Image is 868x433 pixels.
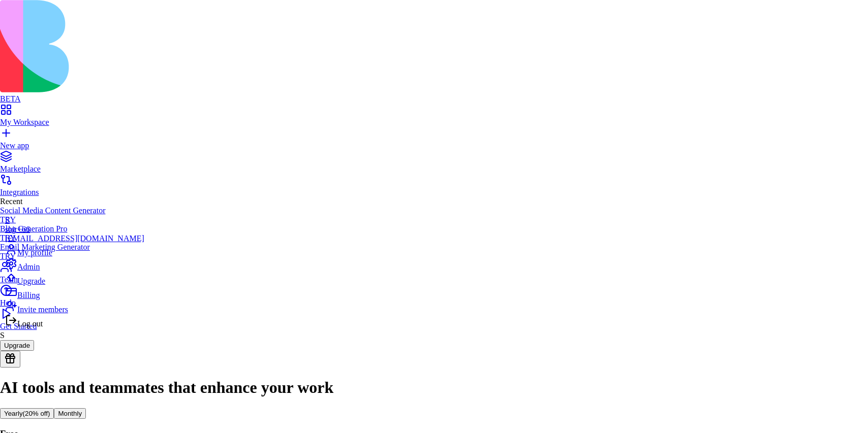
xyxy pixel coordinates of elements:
[5,286,144,300] a: Billing
[5,243,144,257] a: My profile
[54,408,86,419] button: Monthly
[5,234,144,243] div: [EMAIL_ADDRESS][DOMAIN_NAME]
[17,262,40,271] span: Admin
[17,248,52,257] span: My profile
[17,277,45,285] span: Upgrade
[17,319,43,328] span: Log out
[5,216,10,224] span: S
[17,291,40,299] span: Billing
[5,272,144,286] a: Upgrade
[5,257,144,272] a: Admin
[5,300,144,314] a: Invite members
[5,225,144,234] div: shir+66
[17,305,68,314] span: Invite members
[5,216,144,243] a: Sshir+66[EMAIL_ADDRESS][DOMAIN_NAME]
[23,410,50,417] span: (20% off)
